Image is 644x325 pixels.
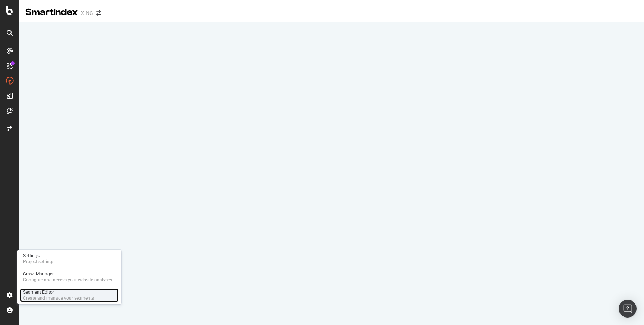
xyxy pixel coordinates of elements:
div: Segment Editor [23,289,94,295]
a: SettingsProject settings [20,252,119,265]
div: Create and manage your segments [23,295,94,301]
a: Crawl ManagerConfigure and access your website analyses [20,270,119,284]
div: Crawl Manager [23,271,112,277]
div: SmartIndex [25,6,78,19]
div: XING [81,9,93,17]
div: Configure and access your website analyses [23,277,112,283]
div: Open Intercom Messenger [619,300,637,318]
div: Project settings [23,259,54,265]
a: Segment EditorCreate and manage your segments [20,289,119,302]
div: arrow-right-arrow-left [96,10,101,16]
div: Settings [23,253,54,259]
